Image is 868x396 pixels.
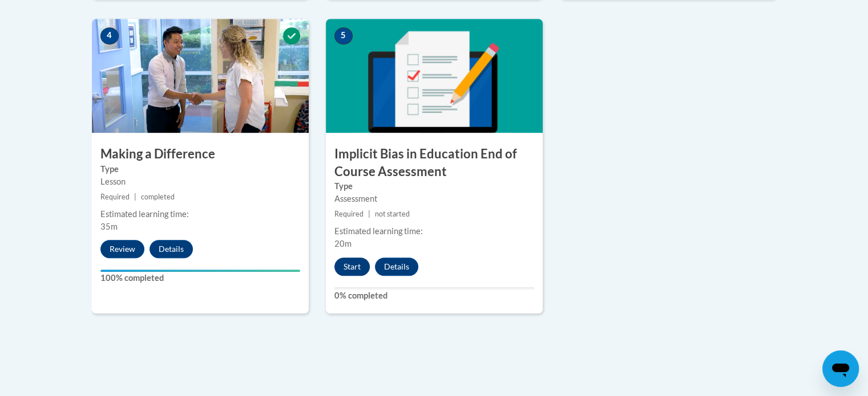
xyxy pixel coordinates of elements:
[141,193,175,201] span: completed
[334,239,352,248] span: 20m
[375,210,410,218] span: not started
[822,350,859,387] iframe: Button to launch messaging window
[150,240,193,258] button: Details
[92,145,309,163] h3: Making a Difference
[334,180,534,193] label: Type
[326,145,543,181] h3: Implicit Bias in Education End of Course Assessment
[100,193,130,201] span: Required
[92,19,309,133] img: Course Image
[334,289,534,302] label: 0% completed
[100,272,300,284] label: 100% completed
[100,240,144,258] button: Review
[334,27,353,44] span: 5
[334,225,534,238] div: Estimated learning time:
[375,258,418,276] button: Details
[100,27,119,44] span: 4
[334,258,370,276] button: Start
[334,210,364,218] span: Required
[100,175,300,188] div: Lesson
[134,193,136,201] span: |
[100,208,300,221] div: Estimated learning time:
[334,193,534,205] div: Assessment
[326,19,543,133] img: Course Image
[100,270,300,272] div: Your progress
[368,210,370,218] span: |
[100,163,300,175] label: Type
[100,222,118,231] span: 35m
